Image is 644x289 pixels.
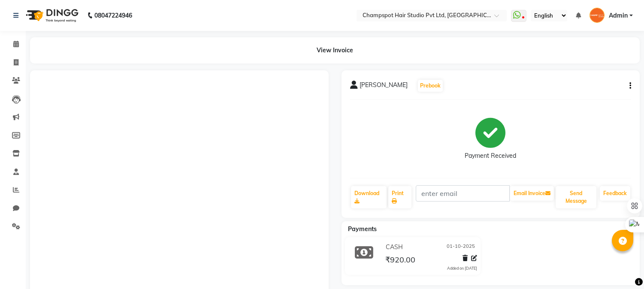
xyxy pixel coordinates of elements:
[388,186,411,208] a: Print
[600,186,630,201] a: Feedback
[351,186,387,208] a: Download
[510,186,554,201] button: Email Invoice
[360,81,408,93] span: [PERSON_NAME]
[386,243,403,252] span: CASH
[590,8,605,23] img: Admin
[465,151,516,160] div: Payment Received
[94,3,132,27] b: 08047224946
[447,265,477,271] div: Added on [DATE]
[30,37,640,63] div: View Invoice
[609,11,628,20] span: Admin
[608,255,635,280] iframe: chat widget
[385,255,415,267] span: ₹920.00
[418,80,443,92] button: Prebook
[348,225,377,233] span: Payments
[416,185,510,202] input: enter email
[556,186,596,208] button: Send Message
[447,243,475,252] span: 01-10-2025
[22,3,81,27] img: logo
